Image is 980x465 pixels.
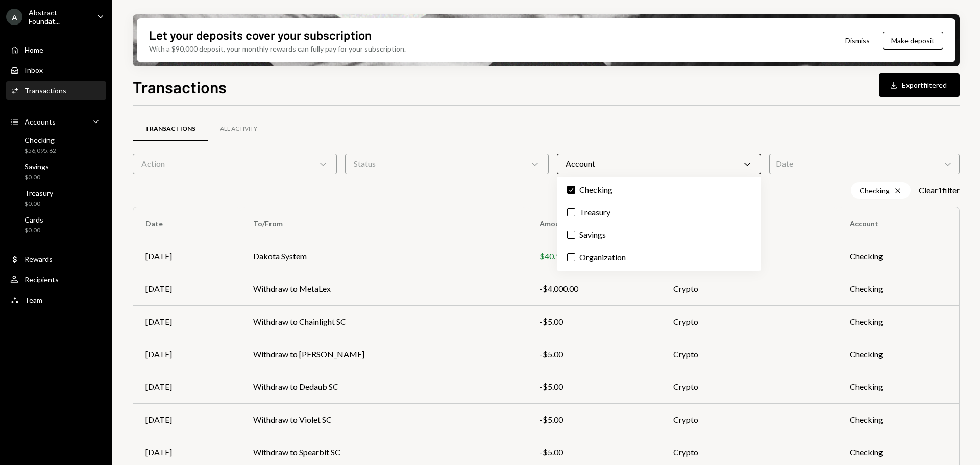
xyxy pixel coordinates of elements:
[540,413,649,426] div: -$5.00
[879,73,960,97] button: Exportfiltered
[661,273,838,305] td: Crypto
[661,305,838,338] td: Crypto
[24,86,66,95] div: Transactions
[838,371,959,403] td: Checking
[851,182,911,199] div: Checking
[919,185,960,196] button: Clear1filter
[567,186,575,194] button: Checking
[6,133,106,157] a: Checking$56,095.62
[145,283,229,295] div: [DATE]
[145,315,229,328] div: [DATE]
[241,240,527,273] td: Dakota System
[527,207,661,240] th: Amount
[24,189,53,198] div: Treasury
[6,270,106,288] a: Recipients
[241,273,527,305] td: Withdraw to MetaLex
[241,403,527,436] td: Withdraw to Violet SC
[6,9,22,25] div: A
[561,226,757,244] label: Savings
[241,371,527,403] td: Withdraw to Dedaub SC
[145,381,229,393] div: [DATE]
[540,315,649,328] div: -$5.00
[345,154,549,174] div: Status
[838,305,959,338] td: Checking
[661,338,838,371] td: Crypto
[832,29,883,53] button: Dismiss
[838,403,959,436] td: Checking
[24,162,49,171] div: Savings
[149,43,406,54] div: With a $90,000 deposit, your monthly rewards can fully pay for your subscription.
[24,173,49,182] div: $0.00
[24,146,56,155] div: $56,095.62
[24,296,42,304] div: Team
[540,250,649,262] div: $40.10
[567,231,575,239] button: Savings
[149,27,372,43] div: Let your deposits cover your subscription
[133,116,208,142] a: Transactions
[883,32,943,50] button: Make deposit
[661,371,838,403] td: Crypto
[24,255,53,263] div: Rewards
[561,248,757,266] label: Organization
[838,240,959,273] td: Checking
[208,116,269,142] a: All Activity
[24,215,43,224] div: Cards
[145,446,229,458] div: [DATE]
[220,125,257,133] div: All Activity
[24,45,43,54] div: Home
[838,207,959,240] th: Account
[561,203,757,222] label: Treasury
[241,207,527,240] th: To/From
[145,125,195,133] div: Transactions
[145,413,229,426] div: [DATE]
[6,40,106,59] a: Home
[6,186,106,210] a: Treasury$0.00
[133,77,227,97] h1: Transactions
[540,283,649,295] div: -$4,000.00
[661,403,838,436] td: Crypto
[6,112,106,131] a: Accounts
[567,253,575,261] button: Organization
[540,446,649,458] div: -$5.00
[241,338,527,371] td: Withdraw to [PERSON_NAME]
[241,305,527,338] td: Withdraw to Chainlight SC
[6,250,106,268] a: Rewards
[145,250,229,262] div: [DATE]
[29,8,89,26] div: Abstract Foundat...
[24,226,43,235] div: $0.00
[24,136,56,144] div: Checking
[24,200,53,208] div: $0.00
[557,154,761,174] div: Account
[24,66,43,75] div: Inbox
[6,159,106,184] a: Savings$0.00
[540,381,649,393] div: -$5.00
[24,275,59,284] div: Recipients
[540,348,649,360] div: -$5.00
[769,154,960,174] div: Date
[6,81,106,100] a: Transactions
[145,348,229,360] div: [DATE]
[133,207,241,240] th: Date
[838,273,959,305] td: Checking
[6,290,106,309] a: Team
[6,212,106,237] a: Cards$0.00
[6,61,106,79] a: Inbox
[838,338,959,371] td: Checking
[567,208,575,216] button: Treasury
[561,181,757,199] label: Checking
[24,117,56,126] div: Accounts
[133,154,337,174] div: Action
